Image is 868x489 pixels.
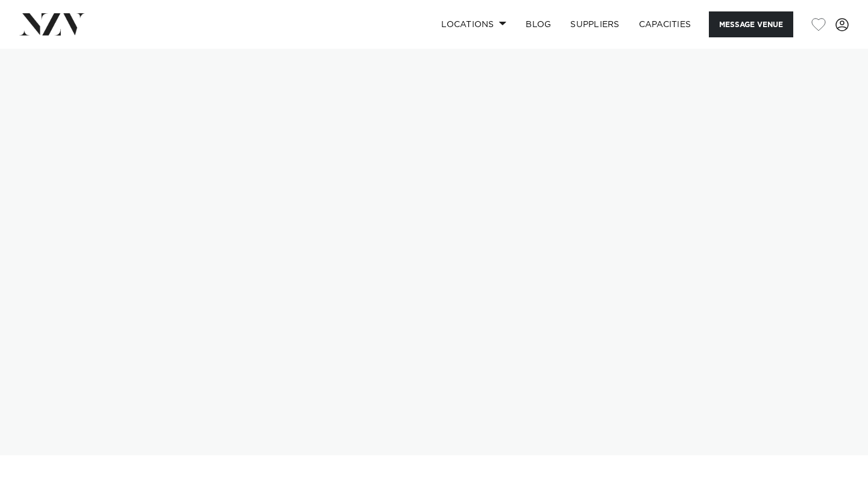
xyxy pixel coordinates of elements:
[19,13,85,35] img: nzv-logo.png
[629,11,701,37] a: Capacities
[561,11,629,37] a: SUPPLIERS
[432,11,516,37] a: Locations
[709,11,793,37] button: Message Venue
[516,11,561,37] a: BLOG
